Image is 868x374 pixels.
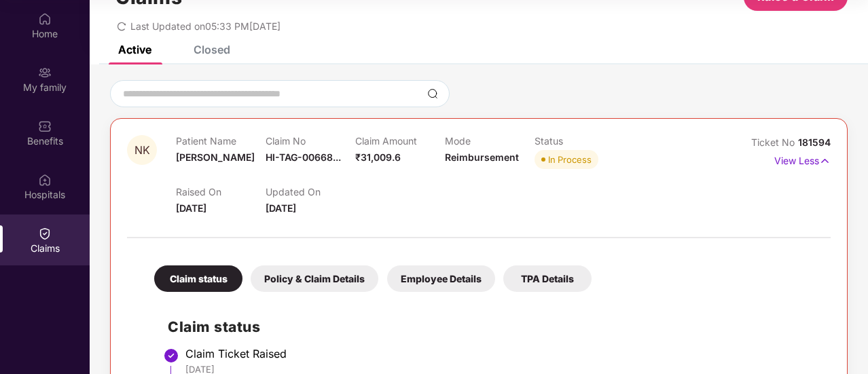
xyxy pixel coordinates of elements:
[355,135,445,147] p: Claim Amount
[185,347,817,360] div: Claim Ticket Raised
[176,135,266,147] p: Patient Name
[38,173,52,187] img: svg+xml;base64,PHN2ZyBpZD0iSG9zcGl0YWxzIiB4bWxucz0iaHR0cDovL3d3dy53My5vcmcvMjAwMC9zdmciIHdpZHRoPS...
[38,12,52,26] img: svg+xml;base64,PHN2ZyBpZD0iSG9tZSIgeG1sbnM9Imh0dHA6Ly93d3cudzMub3JnLzIwMDAvc3ZnIiB3aWR0aD0iMjAiIG...
[176,151,255,163] span: [PERSON_NAME]
[154,265,242,292] div: Claim status
[266,135,355,147] p: Claim No
[445,151,519,163] span: Reimbursement
[798,136,831,148] span: 181594
[445,135,535,147] p: Mode
[774,150,831,168] p: View Less
[168,316,817,338] h2: Claim status
[387,265,495,292] div: Employee Details
[194,43,230,56] div: Closed
[251,265,378,292] div: Policy & Claim Details
[427,88,438,99] img: svg+xml;base64,PHN2ZyBpZD0iU2VhcmNoLTMyeDMyIiB4bWxucz0iaHR0cDovL3d3dy53My5vcmcvMjAwMC9zdmciIHdpZH...
[503,265,592,292] div: TPA Details
[38,119,52,133] img: svg+xml;base64,PHN2ZyBpZD0iQmVuZWZpdHMiIHhtbG5zPSJodHRwOi8vd3d3LnczLm9yZy8yMDAwL3N2ZyIgd2lkdGg9Ij...
[751,136,798,148] span: Ticket No
[355,151,401,163] span: ₹31,009.6
[130,20,281,32] span: Last Updated on 05:33 PM[DATE]
[38,227,52,240] img: svg+xml;base64,PHN2ZyBpZD0iQ2xhaW0iIHhtbG5zPSJodHRwOi8vd3d3LnczLm9yZy8yMDAwL3N2ZyIgd2lkdGg9IjIwIi...
[134,145,150,156] span: NK
[266,186,355,198] p: Updated On
[176,202,206,214] span: [DATE]
[118,43,151,56] div: Active
[163,348,179,364] img: svg+xml;base64,PHN2ZyBpZD0iU3RlcC1Eb25lLTMyeDMyIiB4bWxucz0iaHR0cDovL3d3dy53My5vcmcvMjAwMC9zdmciIH...
[266,151,341,163] span: HI-TAG-00668...
[117,20,126,32] span: redo
[548,153,592,166] div: In Process
[819,153,831,168] img: svg+xml;base64,PHN2ZyB4bWxucz0iaHR0cDovL3d3dy53My5vcmcvMjAwMC9zdmciIHdpZHRoPSIxNyIgaGVpZ2h0PSIxNy...
[266,202,296,214] span: [DATE]
[38,66,52,79] img: svg+xml;base64,PHN2ZyB3aWR0aD0iMjAiIGhlaWdodD0iMjAiIHZpZXdCb3g9IjAgMCAyMCAyMCIgZmlsbD0ibm9uZSIgeG...
[535,135,624,147] p: Status
[176,186,266,198] p: Raised On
